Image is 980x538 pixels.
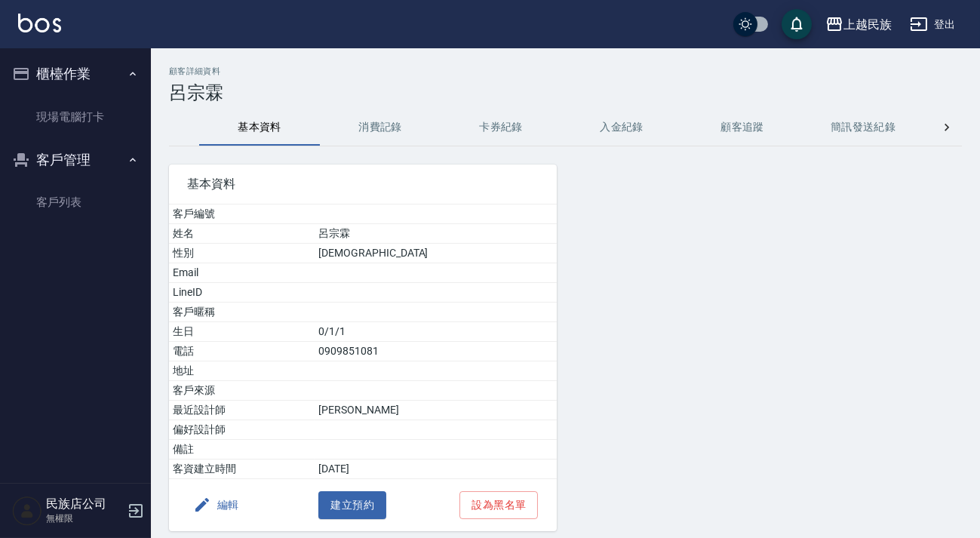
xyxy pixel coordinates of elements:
td: 0909851081 [315,342,556,361]
td: 姓名 [169,224,315,244]
button: 消費記錄 [320,109,441,146]
button: 簡訊發送紀錄 [803,109,923,146]
button: 建立預約 [318,491,386,519]
button: 編輯 [187,491,245,519]
td: 客戶暱稱 [169,303,315,322]
td: 呂宗霖 [315,224,556,244]
button: 登出 [904,11,962,38]
td: [DATE] [315,460,556,479]
button: 卡券紀錄 [441,109,561,146]
button: 櫃檯作業 [6,54,145,94]
td: LineID [169,283,315,303]
td: 地址 [169,361,315,381]
button: 客戶管理 [6,140,145,180]
span: 基本資料 [187,177,539,192]
p: 無權限 [46,512,123,525]
a: 現場電腦打卡 [6,100,145,134]
button: 入金紀錄 [561,109,682,146]
h3: 呂宗霖 [169,82,962,103]
h2: 顧客詳細資料 [169,66,962,76]
img: Logo [18,14,61,32]
td: 性別 [169,244,315,263]
button: 基本資料 [199,109,320,146]
td: Email [169,263,315,283]
td: 0/1/1 [315,322,556,342]
td: 客資建立時間 [169,460,315,479]
h5: 民族店公司 [46,496,123,512]
td: 偏好設計師 [169,420,315,440]
button: save [782,9,812,39]
button: 設為黑名單 [459,491,538,519]
td: 最近設計師 [169,401,315,420]
img: Person [12,496,42,526]
div: 上越民族 [843,15,892,34]
button: 上越民族 [819,9,898,40]
td: 客戶編號 [169,204,315,224]
td: [DEMOGRAPHIC_DATA] [315,244,556,263]
td: [PERSON_NAME] [315,401,556,420]
td: 備註 [169,440,315,460]
a: 客戶列表 [6,185,145,220]
td: 生日 [169,322,315,342]
button: 顧客追蹤 [682,109,803,146]
td: 電話 [169,342,315,361]
td: 客戶來源 [169,381,315,401]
